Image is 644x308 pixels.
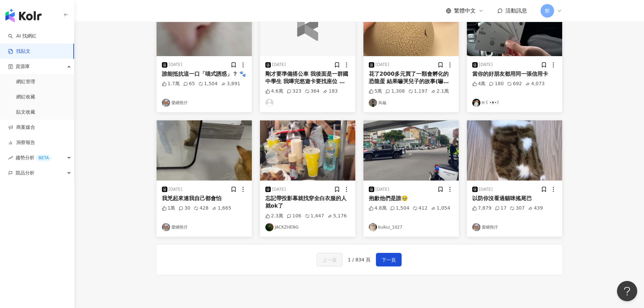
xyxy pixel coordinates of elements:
[265,99,273,107] img: KOL Avatar
[317,253,342,266] button: 上一頁
[272,62,286,68] div: [DATE]
[16,78,35,85] a: 網紅管理
[162,80,180,87] div: 1.7萬
[8,124,35,131] a: 商案媒合
[265,195,350,210] div: 忘記帶投影幕就找穿全白衣服的人就ok了
[169,187,183,192] div: [DATE]
[408,88,428,95] div: 1,197
[479,62,493,68] div: [DATE]
[265,99,350,107] a: KOL Avatar
[376,62,389,68] div: [DATE]
[472,223,480,231] img: KOL Avatar
[348,257,371,262] span: 1 / 834 頁
[369,223,453,231] a: KOL Avatarkuikui_1027
[382,256,396,264] span: 下一頁
[369,99,377,107] img: KOL Avatar
[472,80,486,87] div: 4萬
[369,99,453,107] a: KOL Avatar烏龜
[5,9,42,22] img: logo
[265,88,283,95] div: 4.6萬
[162,99,246,107] a: KOL Avatar愛睏熊仔
[162,223,246,231] a: KOL Avatar愛睏熊仔
[162,205,175,212] div: 1萬
[305,88,320,95] div: 364
[376,187,389,192] div: [DATE]
[472,195,557,202] div: 以防你沒看過貓咪搖尾巴￼
[528,205,543,212] div: 439
[221,80,240,87] div: 3,891
[369,70,453,86] div: 花了2000多元買了一顆會孵化的恐龍蛋 結果嚇哭兒子的故事(嚇哭部分沒錄到） 只有媽媽一個人覺得有趣! BTW 2000多居然買到仿的😑賣家上面還標榜TOMY，結果根本不是，我也懶得退了
[454,7,476,15] span: 繁體中文
[272,187,286,192] div: [DATE]
[36,155,51,161] div: BETA
[472,205,492,212] div: 7,879
[545,7,550,15] span: 鄭
[472,223,557,231] a: KOL Avatar愛睏熊仔
[363,120,459,181] img: post-image
[194,205,209,212] div: 428
[162,223,170,231] img: KOL Avatar
[183,80,195,87] div: 65
[162,99,170,107] img: KOL Avatar
[323,88,338,95] div: 183
[431,205,450,212] div: 1,054
[287,213,302,219] div: 106
[489,80,504,87] div: 180
[162,70,246,78] div: 誰能抵抗這一口「喵式誘惑」？ 🐾
[369,205,387,212] div: 4.8萬
[265,213,283,219] div: 2.3萬
[376,253,402,266] button: 下一頁
[495,205,507,212] div: 17
[265,223,350,231] a: KOL AvatarJACKZHENG
[212,205,231,212] div: 1,665
[369,195,453,202] div: 抱歉他們是誰🥹
[413,205,428,212] div: 412
[8,139,35,146] a: 洞察報告
[16,59,30,74] span: 資源庫
[479,187,493,192] div: [DATE]
[178,205,190,212] div: 30
[16,94,35,100] a: 網紅收藏
[507,80,522,87] div: 692
[467,120,562,181] img: post-image
[431,88,449,95] div: 2.1萬
[265,70,350,86] div: 剛才要準備搭公車 我後面是一群國中學生 我嗶完悠遊卡要找座位 後面的妹妹突然說找不到悠遊卡 身後的同學同時打開錢包大家在湊零錢 她就跟後面的好朋友說 沒事 你們先搭我走路去 後來他的好朋友們一起...
[198,80,218,87] div: 1,504
[287,88,302,95] div: 323
[8,156,13,160] span: rise
[157,120,252,181] img: post-image
[525,80,545,87] div: 4,073
[510,205,525,212] div: 307
[472,99,557,107] a: KOL AvatarH ʕ •ᴥ•ʔ
[284,11,331,41] img: logo
[265,223,273,231] img: KOL Avatar
[16,165,34,181] span: 競品分析
[369,223,377,231] img: KOL Avatar
[8,33,37,40] a: searchAI 找網紅
[305,213,324,219] div: 1,447
[369,88,382,95] div: 5萬
[505,7,527,14] span: 活動訊息
[472,99,480,107] img: KOL Avatar
[328,213,347,219] div: 5,176
[162,195,246,202] div: 我兇起來連我自己都會怕
[16,109,35,116] a: 貼文收藏
[169,62,183,68] div: [DATE]
[617,281,637,301] iframe: Help Scout Beacon - Open
[16,150,51,165] span: 趨勢分析
[385,88,405,95] div: 1,308
[8,48,30,55] a: 找貼文
[390,205,409,212] div: 1,504
[472,70,557,78] div: 當你的好朋友都用同一張信用卡
[260,120,355,181] img: post-image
